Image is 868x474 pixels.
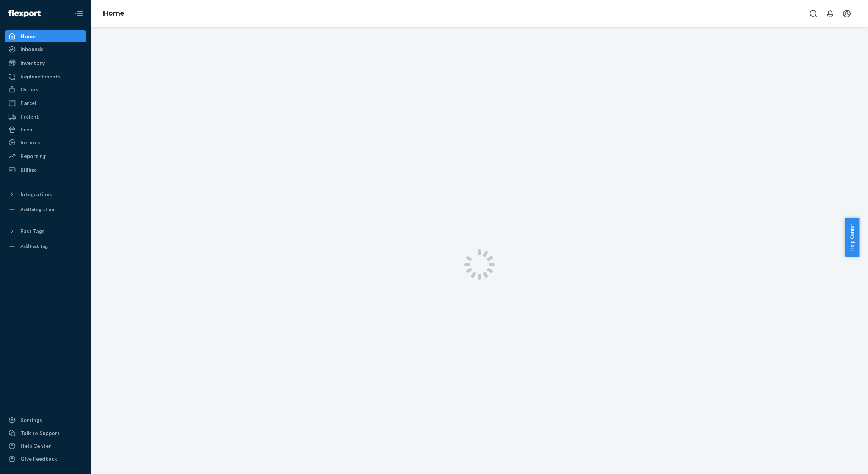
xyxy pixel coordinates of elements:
[20,73,61,80] div: Replenishments
[5,43,86,55] a: Inbounds
[20,86,39,93] div: Orders
[5,453,86,465] button: Give Feedback
[20,455,57,463] div: Give Feedback
[103,9,125,17] a: Home
[5,188,86,200] button: Integrations
[5,225,86,237] button: Fast Tags
[20,33,36,40] div: Home
[20,45,44,53] div: Inbounds
[20,206,54,213] div: Add Integration
[5,240,86,252] a: Add Fast Tag
[5,414,86,426] a: Settings
[5,124,86,136] a: Prep
[5,203,86,216] a: Add Integration
[5,164,86,176] a: Billing
[20,113,39,120] div: Freight
[5,136,86,149] a: Returns
[5,70,86,83] a: Replenishments
[20,243,48,249] div: Add Fast Tag
[20,59,45,67] div: Inventory
[5,427,86,439] a: Talk to Support
[5,83,86,95] a: Orders
[20,166,36,174] div: Billing
[20,416,42,424] div: Settings
[20,139,41,146] div: Returns
[823,6,838,21] button: Open notifications
[71,6,86,21] button: Close Navigation
[97,3,131,25] ol: breadcrumbs
[20,191,52,198] div: Integrations
[5,150,86,162] a: Reporting
[20,99,36,107] div: Parcel
[5,30,86,42] a: Home
[845,218,859,257] button: Help Center
[20,429,60,437] div: Talk to Support
[5,97,86,109] a: Parcel
[8,10,41,17] img: Flexport logo
[5,111,86,123] a: Freight
[5,440,86,452] a: Help Center
[806,6,821,21] button: Open Search Box
[20,152,46,160] div: Reporting
[20,126,32,133] div: Prep
[839,6,854,21] button: Open account menu
[20,227,45,235] div: Fast Tags
[20,442,51,450] div: Help Center
[5,57,86,69] a: Inventory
